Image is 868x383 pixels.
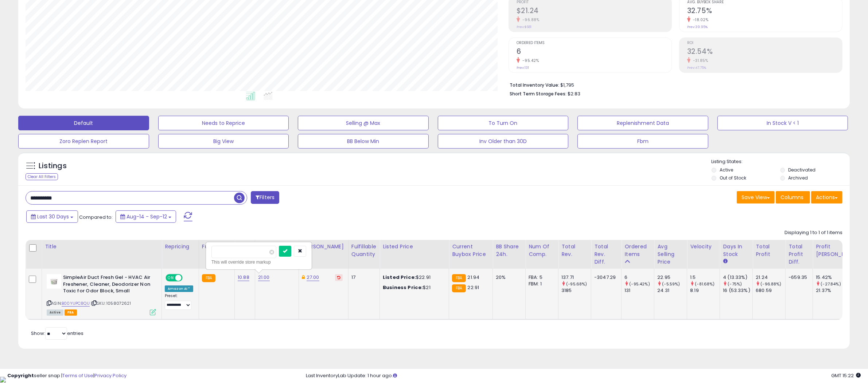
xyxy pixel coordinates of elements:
small: FBA [452,284,466,292]
div: Ordered Items [624,243,651,258]
div: Avg Selling Price [657,243,684,266]
div: Preset: [165,293,193,310]
small: FBA [202,274,215,282]
span: Avg. Buybox Share [687,0,842,4]
button: Zoro Replen Report [18,134,149,149]
div: [PERSON_NAME] [302,243,345,250]
div: BB Share 24h. [496,243,522,258]
span: Show: entries [31,330,83,337]
small: (-5.59%) [662,281,680,287]
div: Total Rev. [561,243,588,258]
span: Last 30 Days [37,213,69,220]
span: OFF [182,275,193,281]
a: Terms of Use [62,372,93,379]
div: Days In Stock [723,243,750,258]
div: 3185 [561,287,591,294]
span: 21.94 [468,274,480,281]
button: In Stock V < 1 [717,116,848,130]
label: Out of Stock [720,175,746,181]
li: $1,795 [510,80,837,89]
div: 131 [624,287,654,294]
div: $22.91 [383,274,443,281]
div: seller snap | | [7,372,126,379]
small: -31.85% [690,58,708,63]
h2: 32.54% [687,47,842,57]
span: 2025-10-13 15:22 GMT [831,372,861,379]
small: (-75%) [728,281,742,287]
div: Profit [PERSON_NAME] [816,243,859,258]
div: ASIN: [47,274,156,315]
label: Deactivated [789,167,816,173]
div: 1.5 [690,274,720,281]
span: | SKU: 1058072621 [91,300,131,306]
div: 680.59 [756,287,785,294]
div: $21 [383,284,443,291]
div: Repricing [165,243,196,250]
h5: Listings [39,161,67,171]
img: 31RhipjBj2L._SL40_.jpg [47,274,61,289]
b: Total Inventory Value: [510,82,559,88]
a: 27.00 [307,274,319,281]
small: Prev: 39.95% [687,25,708,29]
a: 10.88 [238,274,249,281]
button: Actions [811,191,842,204]
div: Total Rev. Diff. [594,243,618,266]
button: Selling @ Max [298,116,429,130]
button: BB Below Min [298,134,429,149]
span: Profit [517,0,672,4]
button: To Turn On [438,116,569,130]
div: 6 [624,274,654,281]
small: (-95.68%) [566,281,587,287]
label: Archived [789,175,808,181]
strong: Copyright [7,372,34,379]
div: Fulfillment [202,243,231,250]
div: 17 [351,274,374,281]
small: -18.02% [690,17,709,23]
div: 20% [496,274,520,281]
span: Ordered Items [517,41,672,45]
span: ON [166,275,175,281]
span: Aug-14 - Sep-12 [126,213,167,220]
span: All listings currently available for purchase on Amazon [47,309,63,316]
button: Fbm [577,134,708,149]
small: Prev: 131 [517,66,529,70]
div: Current Buybox Price [452,243,490,258]
div: Amazon AI * [165,285,193,292]
small: -95.42% [520,58,539,63]
b: SimpleAir Duct Fresh Gel - HVAC Air Freshener, Cleaner, Deodorizer Non Toxic for Odor Block, Small [63,274,152,296]
span: Columns [781,194,803,201]
div: Listed Price [383,243,446,250]
div: Total Profit [756,243,782,258]
small: (-81.68%) [695,281,715,287]
div: 15.42% [816,274,862,281]
button: Inv Older than 30D [438,134,569,149]
div: FBA: 5 [529,274,553,281]
h2: 32.75% [687,7,842,16]
button: Big View [158,134,289,149]
button: Filters [251,191,279,204]
button: Last 30 Days [26,210,78,223]
div: Displaying 1 to 1 of 1 items [785,229,842,236]
label: Active [720,167,733,173]
div: 137.71 [561,274,591,281]
span: FBA [65,309,77,316]
a: 21.00 [258,274,270,281]
p: Listing States: [712,158,850,165]
button: Aug-14 - Sep-12 [116,210,176,223]
a: B00YUPC8QU [62,300,90,307]
button: Replenishment Data [577,116,708,130]
small: (-95.42%) [630,281,650,287]
div: Clear All Filters [26,173,58,180]
a: Privacy Policy [94,372,126,379]
h2: 6 [517,47,672,57]
div: 21.37% [816,287,862,294]
div: 21.24 [756,274,785,281]
button: Save View [737,191,775,204]
small: -96.88% [520,17,540,23]
div: 8.19 [690,287,720,294]
button: Columns [776,191,810,204]
div: Velocity [690,243,717,250]
div: This will override store markup [211,258,306,266]
div: Fulfillable Quantity [351,243,377,258]
div: FBM: 1 [529,281,553,287]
